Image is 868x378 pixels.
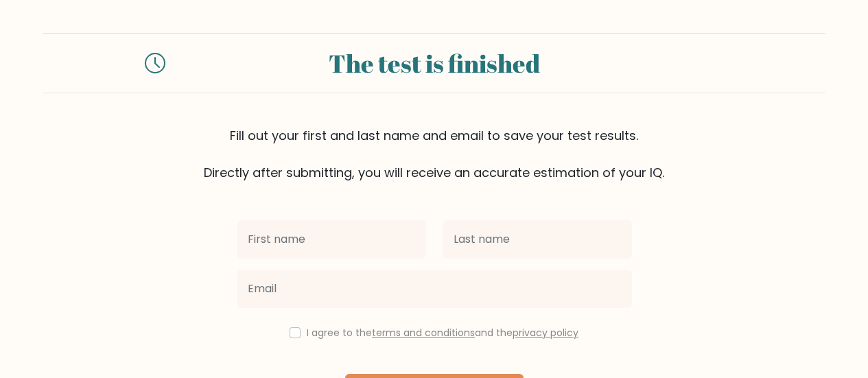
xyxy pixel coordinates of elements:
[237,270,632,308] input: Email
[43,126,825,182] div: Fill out your first and last name and email to save your test results. Directly after submitting,...
[182,45,687,82] div: The test is finished
[443,220,632,259] input: Last name
[307,326,578,340] label: I agree to the and the
[237,220,426,259] input: First name
[372,326,475,340] a: terms and conditions
[513,326,578,340] a: privacy policy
